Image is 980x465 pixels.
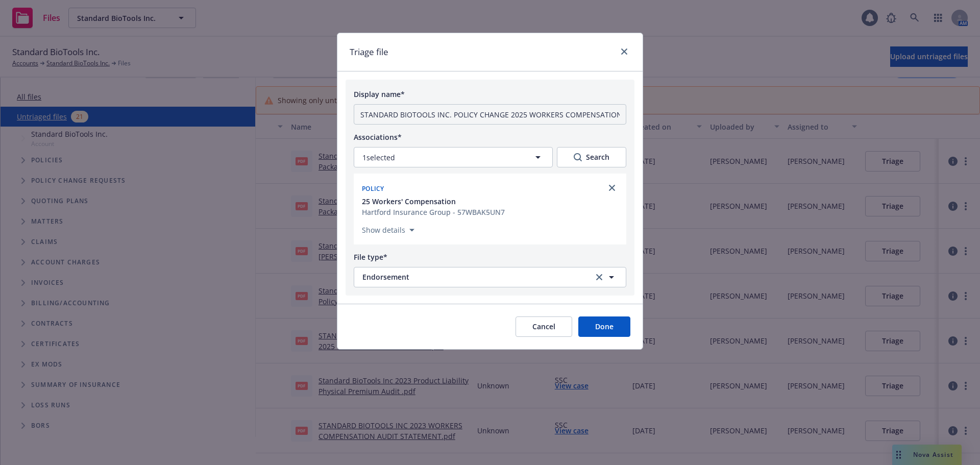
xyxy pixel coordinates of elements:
span: Endorsement [362,272,581,282]
button: 1selected [354,147,553,167]
button: Endorsementclear selection [354,267,626,287]
button: Cancel [516,316,572,337]
h1: Triage file [350,45,388,59]
button: Show details [358,224,419,236]
span: Associations* [354,132,402,142]
a: close [606,182,618,194]
span: Display name* [354,89,405,99]
span: Policy [362,184,384,193]
svg: Search [574,153,582,161]
a: clear selection [593,271,605,283]
button: Done [578,316,630,337]
span: 25 Workers' Compensation [362,196,456,207]
div: Hartford Insurance Group - 57WBAK5UN7 [362,207,505,217]
a: close [618,45,630,58]
input: Add display name here... [354,104,626,125]
span: File type* [354,252,387,262]
button: SearchSearch [557,147,626,167]
div: Search [574,152,609,162]
span: 1 selected [362,152,395,163]
button: 25 Workers' Compensation [362,196,505,207]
